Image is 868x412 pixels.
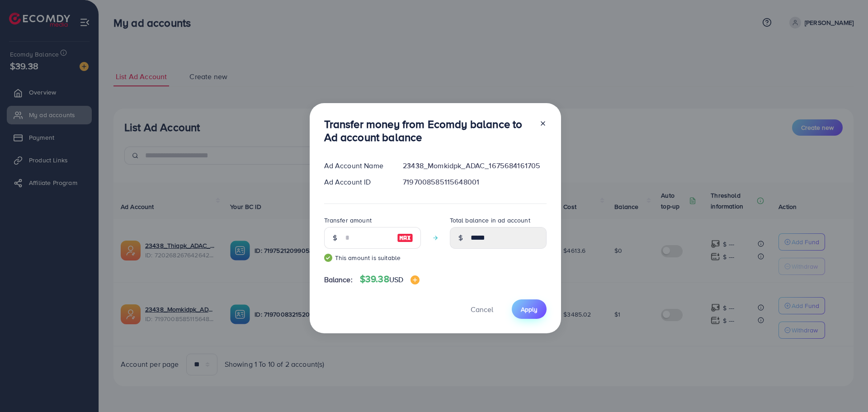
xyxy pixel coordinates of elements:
[410,275,420,284] img: image
[521,305,538,314] span: Apply
[317,177,396,187] div: Ad Account ID
[397,232,413,243] img: image
[389,275,403,284] span: USD
[317,161,396,171] div: Ad Account Name
[512,299,547,319] button: Apply
[830,371,861,405] iframe: Chat
[396,161,553,171] div: 23438_Momkidpk_ADAC_1675684161705
[324,275,353,285] span: Balance:
[471,304,493,314] span: Cancel
[360,274,420,285] h4: $39.38
[324,254,332,262] img: guide
[450,216,530,225] label: Total balance in ad account
[324,216,372,225] label: Transfer amount
[324,118,532,144] h3: Transfer money from Ecomdy balance to Ad account balance
[396,177,553,187] div: 7197008585115648001
[459,299,505,319] button: Cancel
[324,253,421,262] small: This amount is suitable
